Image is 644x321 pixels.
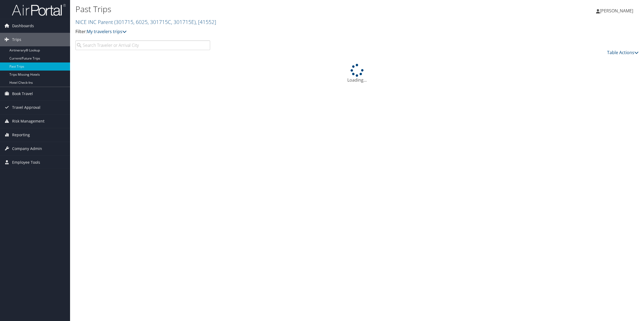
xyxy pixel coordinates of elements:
[75,64,639,83] div: Loading...
[600,8,633,14] span: [PERSON_NAME]
[75,40,210,50] input: Search Traveler or Arrival City
[596,3,639,19] a: [PERSON_NAME]
[87,29,127,34] a: My travelers trips
[12,142,42,155] span: Company Admin
[12,156,40,169] span: Employee Tools
[607,50,639,55] a: Table Actions
[114,18,196,26] span: ( 301715, 6025, 301715C, 301715E )
[12,114,44,128] span: Risk Management
[12,19,34,33] span: Dashboards
[196,18,216,26] span: , [ 41552 ]
[12,128,30,142] span: Reporting
[75,28,451,35] p: Filter:
[12,4,66,16] img: airportal-logo.png
[12,33,21,46] span: Trips
[75,18,216,26] a: NICE INC Parent
[75,4,451,15] h1: Past Trips
[12,101,40,114] span: Travel Approval
[12,87,33,100] span: Book Travel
